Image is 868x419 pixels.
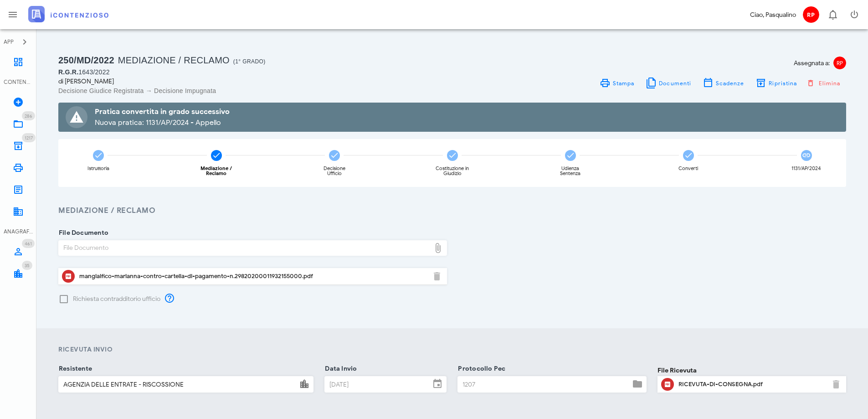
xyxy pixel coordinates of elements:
[658,80,691,87] span: Documenti
[4,228,33,236] div: ANAGRAFICA
[25,263,30,269] span: 35
[58,345,846,354] h4: Ricevuta Invio
[435,166,469,176] div: Costituzione in Giudizio
[612,80,635,87] span: Stampa
[791,166,821,171] div: 1131/AP/2024
[800,4,822,26] button: RP
[458,377,630,392] input: Protocollo Pec
[25,241,32,247] span: 461
[678,381,825,388] div: RICEVUTA-DI-CONSEGNA.pdf
[56,228,108,238] label: File Documento
[59,377,297,392] input: Resistente
[4,78,33,86] div: CONTENZIOSO
[25,113,32,119] span: 286
[79,269,426,284] div: Clicca per aprire un'anteprima del file o scaricarlo
[58,77,447,86] div: di [PERSON_NAME]
[808,79,841,87] span: Elimina
[678,377,825,392] div: Clicca per aprire un'anteprima del file o scaricarlo
[22,261,32,270] span: Distintivo
[768,80,797,87] span: Ripristina
[25,135,33,141] span: 1217
[794,58,830,68] span: Assegnata a:
[640,77,697,89] button: Documenti
[661,378,674,391] button: Clicca per aprire un'anteprima del file o scaricarlo
[62,270,75,283] button: Clicca per aprire un'anteprima del file o scaricarlo
[594,77,640,89] a: Stampa
[58,55,114,65] span: 250/MD/2022
[455,364,505,373] label: Protocollo Pec
[28,6,108,22] img: logo-text-2x.png
[233,58,266,65] span: (1° Grado)
[750,10,796,20] div: Ciao, Pasqualino
[715,80,745,87] span: Scadenze
[822,4,843,26] button: Distintivo
[22,239,35,248] span: Distintivo
[657,366,697,375] label: File Ricevuta
[58,67,447,77] div: 1643/2022
[750,77,803,89] button: Ripristina
[697,77,750,89] button: Scadenze
[22,133,36,142] span: Distintivo
[58,86,447,95] div: Decisione Giudice Registrata → Decisione Impugnata
[199,166,233,176] div: Mediazione / Reclamo
[322,364,357,373] label: Data Invio
[317,166,351,176] div: Decisione Ufficio
[56,364,92,373] label: Resistente
[833,57,846,69] span: RP
[803,6,819,23] span: RP
[553,166,587,176] div: Udienza Sentenza
[87,166,109,171] div: Istruttoria
[803,77,846,89] button: Elimina
[58,68,78,76] span: R.G.R.
[79,273,426,280] div: mangiaifico-marianna-contro-cartella-di-pagamento-n.29820200011932155000.pdf
[95,107,230,116] strong: Pratica convertita in grado successivo
[95,117,839,128] div: Nuova pratica: 1131/AP/2024 - Appello
[58,205,846,217] h3: Mediazione / Reclamo
[59,241,431,255] div: File Documento
[118,55,230,65] span: Mediazione / Reclamo
[678,166,698,171] div: Converti
[22,111,35,120] span: Distintivo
